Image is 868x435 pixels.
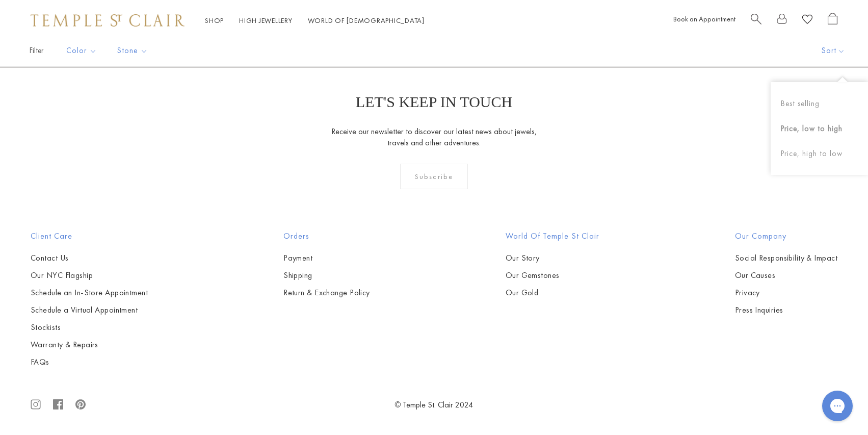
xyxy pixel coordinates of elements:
[799,35,868,66] button: Show sort by
[735,270,837,281] a: Our Causes
[735,230,837,242] h2: Our Company
[205,16,224,25] a: ShopShop
[735,304,837,316] a: Press Inquiries
[31,356,148,368] a: FAQs
[31,287,148,298] a: Schedule an In-Store Appointment
[771,141,868,166] button: Price, high to low
[828,13,837,29] a: Open Shopping Bag
[31,252,148,264] a: Contact Us
[31,230,148,242] h2: Client Care
[802,13,812,29] a: View Wishlist
[771,91,868,116] button: Best selling
[31,270,148,281] a: Our NYC Flagship
[110,39,155,62] button: Stone
[283,287,370,298] a: Return & Exchange Policy
[283,270,370,281] a: Shipping
[283,230,370,242] h2: Orders
[31,322,148,333] a: Stockists
[506,252,599,264] a: Our Story
[395,399,474,410] a: © Temple St. Clair 2024
[506,287,599,298] a: Our Gold
[331,126,537,148] p: Receive our newsletter to discover our latest news about jewels, travels and other adventures.
[59,39,104,62] button: Color
[239,16,293,25] a: High JewelleryHigh Jewellery
[673,14,735,23] a: Book an Appointment
[735,287,837,298] a: Privacy
[735,252,837,264] a: Social Responsibility & Impact
[31,14,185,27] img: Temple St. Clair
[112,44,155,57] span: Stone
[356,93,512,111] p: LET'S KEEP IN TOUCH
[751,13,761,29] a: Search
[771,116,868,141] button: Price, low to high
[506,230,599,242] h2: World of Temple St Clair
[400,164,468,189] div: Subscribe
[205,14,425,27] nav: Main navigation
[31,304,148,316] a: Schedule a Virtual Appointment
[61,44,104,57] span: Color
[308,16,425,25] a: World of [DEMOGRAPHIC_DATA]World of [DEMOGRAPHIC_DATA]
[283,252,370,264] a: Payment
[817,387,858,425] iframe: Gorgias live chat messenger
[506,270,599,281] a: Our Gemstones
[31,339,148,350] a: Warranty & Repairs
